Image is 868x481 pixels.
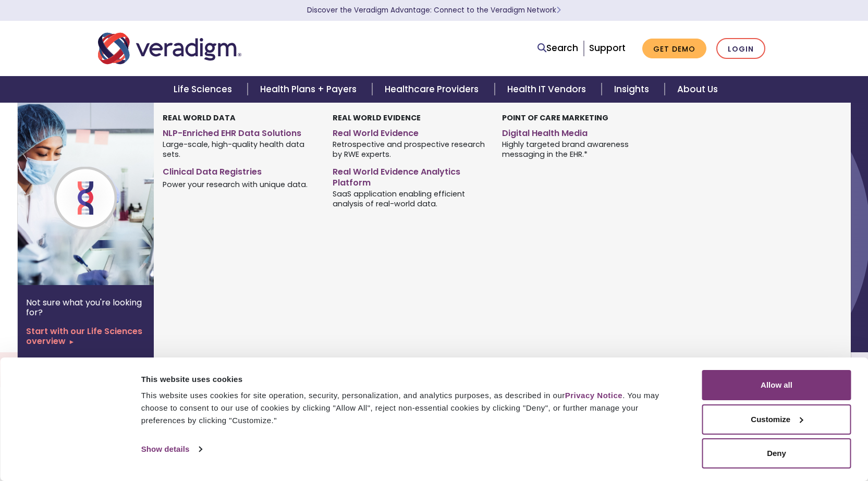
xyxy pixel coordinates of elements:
[495,76,602,103] a: Health IT Vendors
[642,39,706,59] a: Get Demo
[565,391,622,400] a: Privacy Notice
[702,370,851,400] button: Allow all
[502,124,656,139] a: Digital Health Media
[502,113,608,123] strong: Point of Care Marketing
[163,124,316,139] a: NLP-Enriched EHR Data Solutions
[248,76,372,103] a: Health Plans + Payers
[702,404,851,435] button: Customize
[141,373,679,386] div: This website uses cookies
[537,41,578,55] a: Search
[333,163,486,189] a: Real World Evidence Analytics Platform
[18,103,186,285] img: Life Sciences
[702,438,851,468] button: Deny
[556,5,561,15] span: Learn More
[333,113,421,123] strong: Real World Evidence
[589,42,626,54] a: Support
[163,163,316,178] a: Clinical Data Registries
[163,179,308,189] span: Power your research with unique data.
[307,5,561,15] a: Discover the Veradigm Advantage: Connect to the Veradigm NetworkLearn More
[26,326,145,346] a: Start with our Life Sciences overview
[161,76,248,103] a: Life Sciences
[665,76,730,103] a: About Us
[602,76,665,103] a: Insights
[163,113,236,123] strong: Real World Data
[716,38,765,59] a: Login
[372,76,494,103] a: Healthcare Providers
[333,139,486,159] span: Retrospective and prospective research by RWE experts.
[333,124,486,139] a: Real World Evidence
[163,139,316,159] span: Large-scale, high-quality health data sets.
[333,188,486,208] span: SaaS application enabling efficient analysis of real-world data.
[141,389,679,427] div: This website uses cookies for site operation, security, personalization, and analytics purposes, ...
[98,31,241,66] img: Veradigm logo
[141,441,202,457] a: Show details
[502,139,656,159] span: Highly targeted brand awareness messaging in the EHR.*
[26,298,145,317] p: Not sure what you're looking for?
